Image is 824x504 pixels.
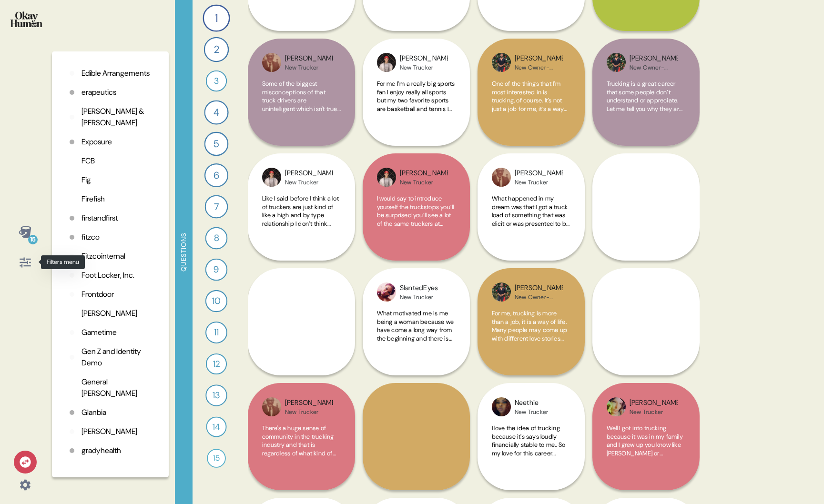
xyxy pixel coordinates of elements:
div: New Trucker [400,293,438,301]
img: profilepic_9711243272284004.jpg [492,53,511,72]
div: 11 [205,322,227,343]
div: 10 [205,290,227,312]
span: What happened in my dream was that I got a truck load of something that was elicit or was present... [492,194,570,428]
img: profilepic_6371446516225301.jpg [377,282,396,302]
div: 6 [204,163,228,187]
p: Glanbia [81,407,106,418]
img: profilepic_6417051708375816.jpg [607,397,626,416]
div: New Owner-Operator [630,64,678,71]
div: New Trucker [630,408,678,416]
p: Gametime [81,327,117,338]
p: Exposure [81,136,112,148]
div: New Owner-Operator [515,293,563,301]
div: 14 [206,417,226,437]
div: Filters menu [41,255,85,269]
img: profilepic_6580702128709085.jpg [492,168,511,187]
div: 1 [203,4,230,31]
div: [PERSON_NAME] [630,53,678,64]
p: Fig [81,174,91,186]
div: [PERSON_NAME] [400,53,448,64]
div: 3 [205,71,226,91]
span: I would say to introduce yourself the truckstops you’ll be surprised you’ll see a lot of the same... [377,194,456,420]
span: One of the things that I’m most interested in is trucking, of course. It’s not just a job for me,... [492,80,570,305]
p: Foot Locker, Inc. [81,270,134,281]
div: [PERSON_NAME] [630,398,678,408]
div: 8 [205,227,227,250]
p: Firefish [81,193,105,205]
img: profilepic_6607632739316811.jpg [377,168,396,187]
div: 7 [204,195,228,219]
div: Neethie [515,398,549,408]
div: [PERSON_NAME] [285,398,333,408]
span: Like I said before I think a lot of truckers are just kind of like a high and by type relationshi... [262,194,341,428]
div: [PERSON_NAME] [515,53,563,64]
div: New Trucker [285,179,333,186]
img: profilepic_10045730188801095.jpg [492,397,511,416]
div: New Owner-Operator [515,64,563,71]
div: [PERSON_NAME] [515,168,563,179]
div: [PERSON_NAME] [400,168,448,179]
img: profilepic_9711243272284004.jpg [492,282,511,302]
div: 9 [205,259,227,281]
p: fitzco [81,232,100,243]
p: Gravity Global [81,464,128,475]
div: SlantedEyes [400,283,438,293]
div: [PERSON_NAME] [285,168,333,179]
div: [PERSON_NAME] [515,283,563,293]
div: 2 [203,37,229,62]
p: FCB [81,155,95,167]
p: [PERSON_NAME] [81,426,137,437]
img: profilepic_6607632739316811.jpg [262,168,281,187]
p: Gen Z and Identity Demo [81,346,153,369]
img: profilepic_9711243272284004.jpg [607,53,626,72]
img: profilepic_6580702128709085.jpg [262,53,281,72]
p: Frontdoor [81,289,114,300]
p: General [PERSON_NAME] [81,376,153,399]
span: Some of the biggest misconceptions of that truck drivers are unintelligent which isn't true we ar... [262,80,341,322]
div: [PERSON_NAME] [285,53,333,64]
span: Trucking is a great career that some people don’t understand or appreciate. Let me tell you why t... [607,80,684,322]
div: New Trucker [515,179,563,186]
div: New Trucker [285,64,333,71]
span: For me I’m a really big sports fan I enjoy really all sports but my two favorite sports are baske... [377,80,455,313]
div: New Trucker [400,179,448,186]
p: firstandfirst [81,212,118,224]
img: profilepic_6607632739316811.jpg [377,53,396,72]
div: 12 [205,353,226,374]
p: erapeutics [81,87,116,98]
p: [PERSON_NAME] & [PERSON_NAME] [81,106,153,129]
div: 15 [207,449,226,468]
p: Edible Arrangements [81,68,150,79]
div: 15 [28,235,38,244]
p: [PERSON_NAME] [81,308,137,319]
div: New Trucker [515,408,549,416]
img: okayhuman.3b1b6348.png [10,11,42,27]
div: 13 [205,384,227,406]
p: gradyhealth [81,445,121,456]
img: profilepic_6580702128709085.jpg [262,397,281,416]
div: New Trucker [285,408,333,416]
div: 5 [204,132,228,156]
p: Fitzcointernal [81,251,125,262]
div: New Trucker [400,64,448,71]
div: 4 [204,100,228,124]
